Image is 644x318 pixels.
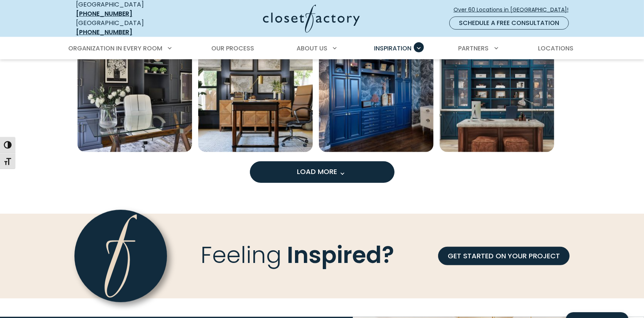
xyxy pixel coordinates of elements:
[78,38,192,152] a: Open inspiration gallery to preview enlarged image
[453,3,575,17] a: Over 60 Locations in [GEOGRAPHIC_DATA]!
[211,44,254,53] span: Our Process
[459,44,489,53] span: Partners
[374,44,411,53] span: Inspiration
[198,38,313,152] img: Executive-style home office with fluted drawer fronts, integrated file storage, custom base cabin...
[250,161,394,183] button: Load more inspiration gallery images
[440,38,554,152] a: Open inspiration gallery to preview enlarged image
[76,18,188,37] div: [GEOGRAPHIC_DATA]
[76,28,132,37] a: [PHONE_NUMBER]
[538,44,573,53] span: Locations
[68,44,162,53] span: Organization in Every Room
[78,38,192,152] img: Custom home office system with upper and lower cabinetry, glass display doors, and crown molding.
[449,17,569,30] a: Schedule a Free Consultation
[438,247,570,265] a: GET STARTED ON YOUR PROJECT
[198,38,313,152] a: Open inspiration gallery to preview enlarged image
[63,38,581,59] nav: Primary Menu
[287,239,394,271] span: Inspired?
[453,6,575,14] span: Over 60 Locations in [GEOGRAPHIC_DATA]!
[440,38,554,152] img: Built-in blue cabinetry with mesh-front doors and open shelving displays accessories like labeled...
[201,239,282,271] span: Feeling
[319,38,433,152] img: Bold home office built-in with deep blue shaker cabinetry, glass doors, crown molding, and displa...
[319,38,433,152] a: Open inspiration gallery to preview enlarged image
[297,44,327,53] span: About Us
[263,5,360,33] img: Closet Factory Logo
[297,167,347,176] span: Load More
[76,9,132,18] a: [PHONE_NUMBER]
